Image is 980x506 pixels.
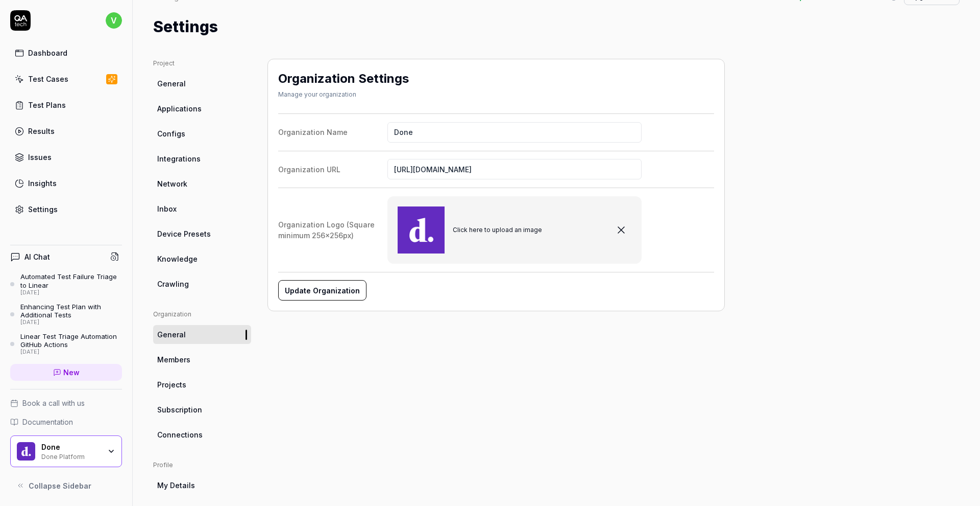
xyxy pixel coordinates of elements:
div: Test Cases [28,74,68,84]
div: Settings [28,204,58,215]
a: Settings [10,199,122,219]
a: Linear Test Triage Automation GitHub Actions[DATE] [10,332,122,356]
a: My Details [153,476,251,495]
a: Enhancing Test Plan with Additional Tests[DATE] [10,303,122,326]
img: Done Logo [17,442,35,461]
button: Done LogoDoneDone Platform [10,435,122,467]
div: Manage your organization [278,90,409,99]
a: Applications [153,99,251,118]
a: Documentation [10,417,122,427]
span: Book a call with us [22,398,85,408]
a: Connections [153,425,251,444]
span: v [106,12,122,29]
a: General [153,325,251,344]
span: Members [157,354,190,365]
div: [DATE] [20,319,122,326]
span: General [157,78,186,89]
a: Projects [153,375,251,394]
div: [DATE] [20,349,122,356]
span: Integrations [157,153,201,164]
a: Results [10,121,122,141]
span: New [63,367,80,378]
button: Collapse Sidebar [10,475,122,496]
a: Crawling [153,274,251,293]
a: Test Cases [10,69,122,89]
div: Profile [153,461,251,470]
div: Organization [153,310,251,319]
h1: Settings [153,15,218,38]
a: Integrations [153,149,251,168]
button: Update Organization [278,280,366,301]
a: Knowledge [153,249,251,268]
input: Organization URL [387,159,642,179]
button: Click here to upload an image [611,220,631,240]
span: Collapse Sidebar [29,480,91,491]
input: Organization Name [387,122,642,143]
div: [DATE] [20,289,122,296]
a: Network [153,174,251,193]
span: Click here to upload an image [453,225,603,235]
span: Applications [157,103,202,114]
a: Members [153,350,251,369]
span: Connections [157,429,203,440]
div: Results [28,126,55,136]
div: Organization URL [278,164,387,175]
a: Device Presets [153,224,251,243]
span: Network [157,178,187,189]
div: Automated Test Failure Triage to Linear [20,272,122,289]
div: Dashboard [28,48,67,58]
span: Documentation [22,417,73,427]
a: Configs [153,124,251,143]
span: My Details [157,480,195,491]
span: Inbox [157,203,177,214]
div: Done Platform [41,452,101,460]
span: Subscription [157,404,202,415]
a: Subscription [153,400,251,419]
span: Projects [157,379,186,390]
div: Enhancing Test Plan with Additional Tests [20,303,122,319]
div: Test Plans [28,100,66,110]
a: New [10,364,122,381]
button: v [106,10,122,31]
span: General [157,329,186,340]
a: General [153,74,251,93]
span: Knowledge [157,254,198,264]
div: Done [41,443,101,452]
a: Issues [10,147,122,167]
span: Crawling [157,279,189,289]
a: Dashboard [10,43,122,63]
div: Linear Test Triage Automation GitHub Actions [20,332,122,349]
a: Automated Test Failure Triage to Linear[DATE] [10,272,122,296]
h4: AI Chat [24,251,50,262]
div: Issues [28,152,52,163]
div: Insights [28,178,57,189]
a: Book a call with us [10,398,122,408]
span: Configs [157,128,185,139]
a: Test Plans [10,95,122,115]
div: Organization Name [278,127,387,137]
a: Inbox [153,199,251,218]
div: Organization Logo (Square minimum 256x256px) [278,219,387,241]
h2: Organization Settings [278,70,409,88]
div: Project [153,59,251,68]
span: Device Presets [157,228,211,239]
a: Insights [10,173,122,193]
